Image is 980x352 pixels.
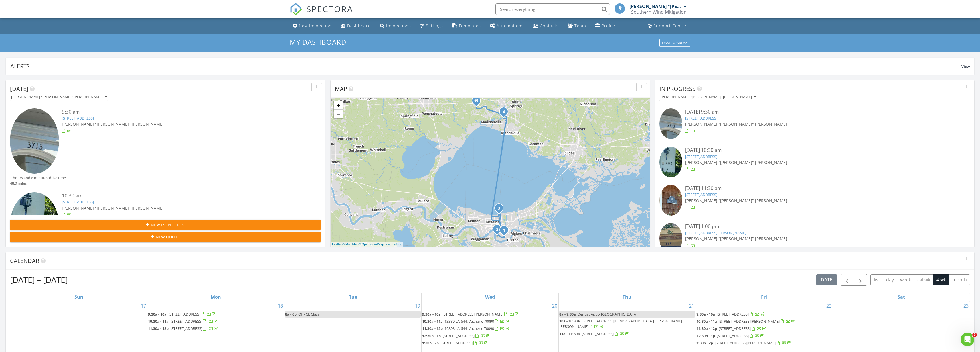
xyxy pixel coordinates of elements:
a: Dashboard [339,21,373,31]
a: 12:30p - 1p [STREET_ADDRESS] [696,333,765,338]
iframe: Intercom live chat [961,333,974,346]
a: Go to August 21, 2025 [688,301,696,310]
span: 9:30a - 10a [148,312,167,317]
a: 10a - 10:30a [STREET_ADDRESS][DEMOGRAPHIC_DATA][PERSON_NAME][PERSON_NAME] [559,318,682,329]
div: 435 Audubon St, New Orleans, LA 70118 [497,229,501,232]
div: 220 Saint Calais Pl, Madisonville La 70447 [476,101,480,104]
div: 9:30 am [62,108,295,116]
span: Off- CE Class [298,312,319,317]
a: [DATE] 11:30 am [STREET_ADDRESS] [PERSON_NAME] "[PERSON_NAME]" [PERSON_NAME] [659,185,970,217]
span: 10a - 10:30a [559,318,580,324]
div: Team [574,23,586,28]
span: 8a - 6p [285,312,297,317]
div: Dashboard [347,23,371,28]
div: Contacts [540,23,559,28]
a: 10a - 10:30a [STREET_ADDRESS][DEMOGRAPHIC_DATA][PERSON_NAME][PERSON_NAME] [559,318,695,330]
button: Previous [841,274,854,286]
a: Monday [210,293,222,301]
a: 1:30p - 2p [STREET_ADDRESS][PERSON_NAME] [696,340,832,347]
div: Profile [602,23,615,28]
span: 10:30a - 11a [696,319,717,324]
div: Support Center [653,23,687,28]
span: [PERSON_NAME] "[PERSON_NAME]" [PERSON_NAME] [685,160,787,165]
a: Saturday [896,293,906,301]
a: 9:30 am [STREET_ADDRESS] [PERSON_NAME] "[PERSON_NAME]" [PERSON_NAME] 1 hours and 8 minutes drive ... [10,108,321,186]
a: Go to August 19, 2025 [414,301,421,310]
span: 1:30p - 2p [422,340,439,345]
span: 12:30p - 1p [696,333,715,338]
span: 10:30a - 11a [422,319,443,324]
a: [STREET_ADDRESS] [685,154,717,159]
a: Templates [450,21,483,31]
a: [STREET_ADDRESS][PERSON_NAME] [685,230,746,235]
a: Go to August 20, 2025 [551,301,558,310]
a: 1:30p - 2p [STREET_ADDRESS][PERSON_NAME] [696,340,792,345]
a: [STREET_ADDRESS] [62,116,94,121]
span: 10:30a - 11a [148,319,169,324]
span: SPECTORA [306,3,353,15]
a: © OpenStreetMap contributors [359,243,401,246]
div: [PERSON_NAME] "[PERSON_NAME]" [PERSON_NAME] [629,3,682,9]
span: [PERSON_NAME] "[PERSON_NAME]" [PERSON_NAME] [685,121,787,127]
img: 9350718%2Fcover_photos%2FKpQmKQeyngvkAPbyUJHo%2Fsmall.jpg [10,108,59,174]
a: [STREET_ADDRESS] [685,192,717,197]
span: New Quote [156,234,180,240]
a: 11:30a - 12p [STREET_ADDRESS] [696,326,767,331]
a: 11a - 11:30a [STREET_ADDRESS] [559,331,695,337]
a: Sunday [73,293,84,301]
i: 2 [496,228,498,232]
a: Zoom in [334,101,343,110]
span: [STREET_ADDRESS] [582,331,614,336]
span: 11:30a - 12p [696,326,717,331]
div: Inspections [386,23,411,28]
div: [DATE] 9:30 am [685,108,944,116]
a: 9:30a - 10a [STREET_ADDRESS] [148,312,217,317]
button: day [883,274,897,285]
button: [PERSON_NAME] "[PERSON_NAME]" [PERSON_NAME] [10,93,108,101]
span: [STREET_ADDRESS] [717,312,749,317]
i: 1 [503,228,505,232]
button: Dashboards [659,39,690,47]
div: Dashboards [662,41,688,45]
button: [DATE] [816,274,837,285]
div: Templates [459,23,481,28]
a: 10:30a - 11a [STREET_ADDRESS][PERSON_NAME] [696,318,832,325]
a: 9:30a - 10a [STREET_ADDRESS][PERSON_NAME] [422,312,520,317]
img: 9377237%2Fcover_photos%2FmgXZvtI8o2EUA0ytikaN%2Fsmall.jpg [659,185,682,216]
a: 10:30a - 11a [STREET_ADDRESS] [148,318,284,325]
h2: [DATE] – [DATE] [10,274,68,285]
span: 1:30p - 2p [696,340,713,345]
span: 13330 LA-644, Vacherie 70090 [444,319,494,324]
span: Dentist Appt- [GEOGRAPHIC_DATA] [578,312,637,317]
a: 10:30a - 11a 13330 LA-644, Vacherie 70090 [422,318,558,325]
span: [STREET_ADDRESS] [719,326,751,331]
div: [DATE] 1:00 pm [685,223,944,230]
a: [DATE] 10:30 am [STREET_ADDRESS] [PERSON_NAME] "[PERSON_NAME]" [PERSON_NAME] [659,147,970,179]
a: 11:30a - 12p [STREET_ADDRESS] [696,325,832,332]
span: [STREET_ADDRESS] [442,333,475,338]
a: Go to August 22, 2025 [825,301,833,310]
a: 11:30a - 12p [STREET_ADDRESS] [148,325,284,332]
a: 12:30p - 1p [STREET_ADDRESS] [422,333,491,338]
span: New Inspection [151,222,185,228]
div: Southern Wind Mitigation [631,9,687,15]
a: Settings [418,21,445,31]
a: Team [566,21,588,31]
a: Go to August 17, 2025 [140,301,147,310]
a: 11:30a - 12p 19898 LA-644, Vacherie 70090 [422,326,510,331]
div: | [331,242,403,247]
img: The Best Home Inspection Software - Spectora [290,3,302,15]
span: [PERSON_NAME] "[PERSON_NAME]" [PERSON_NAME] [62,205,164,211]
a: © MapTiler [342,243,358,246]
a: 10:30 am [STREET_ADDRESS] [PERSON_NAME] "[PERSON_NAME]" [PERSON_NAME] 7 minutes drive time 2.7 miles [10,192,321,270]
a: New Inspection [291,21,334,31]
span: 11:30a - 12p [422,326,443,331]
a: 1:30p - 2p [STREET_ADDRESS] [422,340,489,345]
div: 13 Spinnaker Ln, New Orleans, LA 70124 [499,208,502,211]
span: [STREET_ADDRESS] [170,326,202,331]
span: In Progress [659,85,696,93]
a: 10:30a - 11a [STREET_ADDRESS][PERSON_NAME] [696,319,796,324]
div: Settings [426,23,443,28]
span: [STREET_ADDRESS][PERSON_NAME] [715,340,776,345]
a: Support Center [645,21,689,31]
